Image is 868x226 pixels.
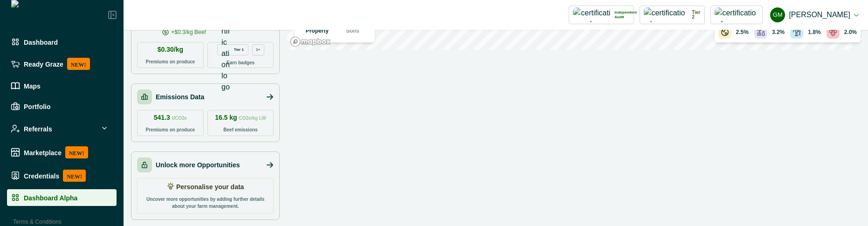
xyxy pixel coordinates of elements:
img: certification logo [644,7,688,22]
a: Maps [7,77,117,94]
a: Terms & Conditions [13,219,62,225]
p: Emissions Data [156,92,204,102]
p: $0.30/kg [158,45,183,55]
a: Dashboard Alpha [7,189,117,206]
p: Portfolio [24,103,51,110]
p: Independent Audit [614,10,637,20]
a: Mapbox logo [290,36,331,47]
a: MarketplaceNEW! [7,143,117,162]
a: Dashboard [7,34,117,50]
p: Uncover more opportunities by adding further details about your farm management. [143,196,268,210]
img: certification logo [573,7,611,22]
p: NEW! [63,170,86,182]
p: NEW! [67,58,90,70]
p: Maps [24,82,41,89]
a: Ready GrazeNEW! [7,54,117,74]
p: 1.8% [808,28,820,36]
img: certification logo [715,7,758,22]
span: t/CO2e [172,116,187,121]
p: Premiums on produce [146,126,195,133]
img: certification logo [221,7,230,93]
p: Dashboard [24,38,58,46]
p: Beef emissions [223,126,257,133]
p: 3.2% [772,28,785,36]
p: 541.3 [154,113,187,123]
div: more credentials avaialble [252,44,264,55]
p: Property [306,27,329,35]
p: Credentials [24,172,59,179]
a: CredentialsNEW! [7,166,117,185]
p: 2.0% [844,28,857,36]
p: Premiums on produce [146,58,195,65]
p: Marketplace [24,149,62,156]
p: Earn badges [227,59,255,66]
p: NEW! [65,146,88,158]
p: Unlock more Opportunities [156,160,240,170]
p: Tier 1 [234,48,244,52]
span: CO2e/kg LW [239,116,266,121]
p: Referrals [24,125,52,132]
p: +$0.3/kg Beef [171,28,206,36]
p: Dashboard Alpha [24,194,77,201]
p: 2.5% [736,28,749,36]
button: certification logoIndependent Audit [569,6,634,24]
p: 16.5 kg [215,113,266,123]
p: Tier 2 [692,10,701,20]
p: 1+ [256,48,260,52]
button: Gayathri Menakath[PERSON_NAME] [770,4,859,26]
p: Personalise your data [176,182,244,192]
a: Portfolio [7,98,117,115]
p: Soils [346,27,359,35]
p: Ready Graze [24,60,63,68]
